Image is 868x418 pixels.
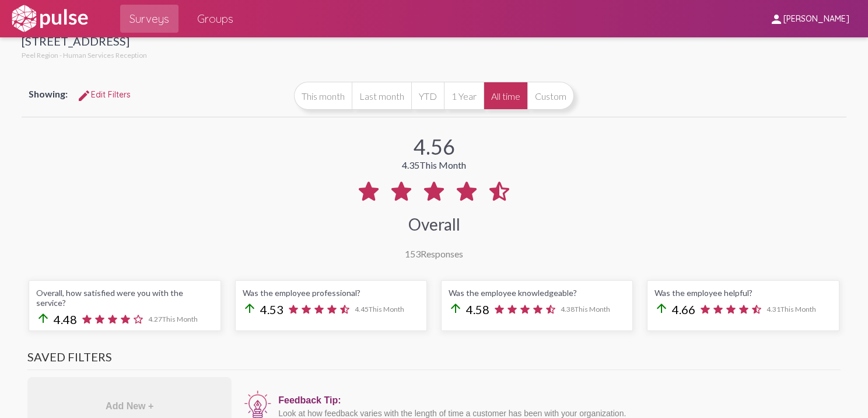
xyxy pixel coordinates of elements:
[411,82,444,110] button: YTD
[444,82,484,110] button: 1 Year
[9,4,90,33] img: white-logo.svg
[77,89,91,103] mat-icon: Edit Filters
[54,312,77,326] span: 4.48
[120,5,178,33] a: Surveys
[36,288,213,308] div: Overall, how satisfied were you with the service?
[68,84,140,105] button: Edit FiltersEdit Filters
[278,409,835,418] div: Look at how feedback varies with the length of time a customer has been with your organization.
[760,8,859,29] button: [PERSON_NAME]
[77,89,131,100] span: Edit Filters
[243,301,257,315] mat-icon: arrow_upward
[405,248,463,259] div: Responses
[278,395,835,406] div: Feedback Tip:
[575,305,610,313] span: This Month
[29,88,68,99] span: Showing:
[408,214,460,234] div: Overall
[352,82,411,110] button: Last month
[449,301,463,315] mat-icon: arrow_upward
[188,5,243,33] a: Groups
[294,82,352,110] button: This month
[484,82,527,110] button: All time
[36,311,50,325] mat-icon: arrow_upward
[162,315,198,323] span: This Month
[654,288,831,298] div: Was the employee helpful?
[27,350,841,370] h3: Saved Filters
[148,315,198,323] span: 4.27
[672,302,695,316] span: 4.66
[561,305,610,313] span: 4.38
[355,305,404,313] span: 4.45
[414,134,455,159] div: 4.56
[22,51,147,60] span: Peel Region - Human Services Reception
[766,305,816,313] span: 4.31
[654,301,668,315] mat-icon: arrow_upward
[783,14,849,25] span: [PERSON_NAME]
[769,12,783,26] mat-icon: person
[449,288,625,298] div: Was the employee knowledgeable?
[260,302,283,316] span: 4.53
[419,159,466,170] span: This Month
[780,305,816,313] span: This Month
[369,305,404,313] span: This Month
[405,248,421,259] span: 153
[197,8,233,29] span: Groups
[243,288,419,298] div: Was the employee professional?
[527,82,574,110] button: Custom
[402,159,466,170] div: 4.35
[466,302,489,316] span: 4.58
[22,34,147,51] div: [STREET_ADDRESS]
[129,8,169,29] span: Surveys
